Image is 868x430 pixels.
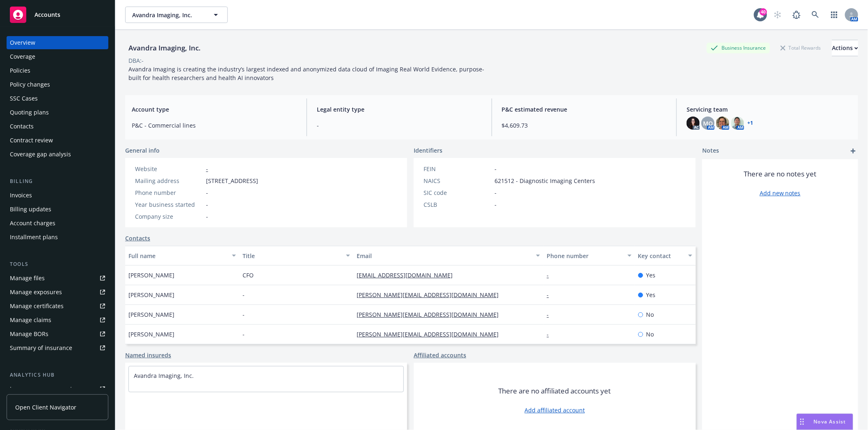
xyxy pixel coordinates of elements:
[10,64,30,77] div: Policies
[687,117,700,130] img: photo
[10,50,35,63] div: Coverage
[495,200,497,209] span: -
[797,414,807,430] div: Drag to move
[7,78,108,91] a: Policy changes
[10,148,71,161] div: Coverage gap analysis
[7,177,108,185] div: Billing
[543,246,634,265] button: Phone number
[703,119,713,128] span: MQ
[848,146,858,156] a: add
[125,43,204,53] div: Avandra Imaging, Inc.
[7,106,108,119] a: Quoting plans
[814,418,846,425] span: Nova Assist
[7,148,108,161] a: Coverage gap analysis
[7,134,108,147] a: Contract review
[206,188,208,197] span: -
[357,330,505,338] a: [PERSON_NAME][EMAIL_ADDRESS][DOMAIN_NAME]
[134,372,194,380] a: Avandra Imaging, Inc.
[731,117,744,130] img: photo
[495,165,497,173] span: -
[125,246,239,265] button: Full name
[34,11,60,18] span: Accounts
[128,330,174,339] span: [PERSON_NAME]
[7,231,108,244] a: Installment plans
[770,7,786,23] a: Start snowing
[760,189,801,197] a: Add new notes
[10,120,34,133] div: Contacts
[7,36,108,49] a: Overview
[7,341,108,355] a: Summary of insurance
[10,217,55,230] div: Account charges
[547,311,555,318] a: -
[499,386,611,396] span: There are no affiliated accounts yet
[7,382,108,396] a: Loss summary generator
[547,252,622,260] div: Phone number
[206,212,208,221] span: -
[7,189,108,202] a: Invoices
[687,105,852,114] span: Servicing team
[646,310,654,319] span: No
[7,286,108,299] a: Manage exposures
[128,271,174,279] span: [PERSON_NAME]
[7,92,108,105] a: SSC Cases
[524,406,585,414] a: Add affiliated account
[15,403,76,412] span: Open Client Navigator
[7,272,108,285] a: Manage files
[7,371,108,379] div: Analytics hub
[10,36,35,49] div: Overview
[357,271,459,279] a: [EMAIL_ADDRESS][DOMAIN_NAME]
[10,313,51,327] div: Manage claims
[10,231,58,244] div: Installment plans
[7,313,108,327] a: Manage claims
[7,64,108,77] a: Policies
[239,246,353,265] button: Title
[502,105,667,114] span: P&C estimated revenue
[243,271,254,279] span: CFO
[357,311,505,318] a: [PERSON_NAME][EMAIL_ADDRESS][DOMAIN_NAME]
[797,414,853,430] button: Nova Assist
[357,252,531,260] div: Email
[10,286,62,299] div: Manage exposures
[10,272,45,285] div: Manage files
[7,50,108,63] a: Coverage
[495,188,497,197] span: -
[832,40,858,56] button: Actions
[635,246,696,265] button: Key contact
[747,121,753,126] a: +1
[243,290,245,299] span: -
[10,106,49,119] div: Quoting plans
[10,203,51,216] div: Billing updates
[414,146,442,155] span: Identifiers
[547,291,555,299] a: -
[7,327,108,341] a: Manage BORs
[135,212,203,221] div: Company size
[646,271,656,279] span: Yes
[206,176,258,185] span: [STREET_ADDRESS]
[646,290,656,299] span: Yes
[638,252,683,260] div: Key contact
[243,330,245,339] span: -
[10,92,38,105] div: SSC Cases
[7,203,108,216] a: Billing updates
[10,327,48,341] div: Manage BORs
[646,330,654,339] span: No
[10,341,72,355] div: Summary of insurance
[424,165,491,173] div: FEIN
[128,310,174,319] span: [PERSON_NAME]
[135,176,203,185] div: Mailing address
[128,65,484,82] span: Avandra Imaging is creating the industry’s largest indexed and anonymized data cloud of Imaging R...
[317,105,482,114] span: Legal entity type
[502,121,667,130] span: $4,609.73
[128,252,227,260] div: Full name
[128,56,144,65] div: DBA: -
[807,7,824,23] a: Search
[547,271,555,279] a: -
[424,188,491,197] div: SIC code
[125,7,228,23] button: Avandra Imaging, Inc.
[788,7,805,23] a: Report a Bug
[132,11,203,19] span: Avandra Imaging, Inc.
[776,43,825,53] div: Total Rewards
[424,176,491,185] div: NAICS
